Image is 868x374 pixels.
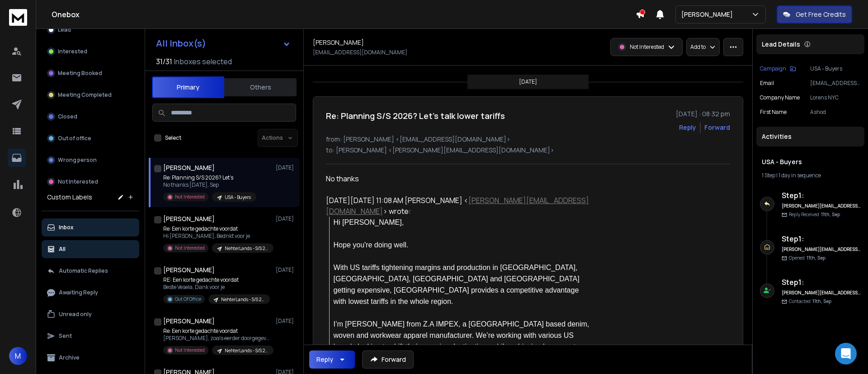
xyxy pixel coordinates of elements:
h3: Inboxes selected [174,56,232,67]
p: Campaign [760,65,786,72]
div: Forward [704,123,730,132]
p: [PERSON_NAME] [681,10,736,19]
button: Out of office [42,129,139,147]
p: Re: Een korte gedachte voordat [163,327,272,335]
p: Opened [789,255,826,261]
div: | [762,172,859,179]
p: [DATE] [276,266,296,274]
button: Archive [42,349,139,367]
p: USA - Buyers [810,65,861,72]
p: Company Name [760,94,800,101]
p: [EMAIL_ADDRESS][DOMAIN_NAME] [810,80,861,87]
p: First Name [760,109,787,116]
p: [DATE] [276,317,296,325]
p: from: [PERSON_NAME] <[EMAIL_ADDRESS][DOMAIN_NAME]> [326,135,730,144]
button: Reply [309,350,355,369]
p: Interested [58,48,87,55]
h1: Re: Planning S/S 2026? Let’s talk lower tariffs [326,109,505,122]
p: Meeting Completed [58,91,112,99]
span: 11th, Sep [821,211,840,218]
h6: Step 1 : [782,190,861,201]
span: 11th, Sep [812,298,831,304]
p: [DATE] [519,78,537,85]
button: M [9,347,27,365]
p: Wrong person [58,156,97,164]
label: Select [165,134,181,142]
div: Reply [316,355,333,364]
h1: [PERSON_NAME] [163,317,215,326]
p: [DATE] [276,164,296,171]
button: Not Interested [42,173,139,191]
p: Email [760,80,774,87]
span: 1 day in sequence [778,171,821,179]
button: Unread only [42,305,139,323]
p: Out Of Office [175,296,201,303]
h6: Step 1 : [782,233,861,244]
button: Closed [42,108,139,126]
button: Primary [152,76,224,98]
button: Lead [42,21,139,39]
h1: [PERSON_NAME] [163,265,215,275]
p: Re: Planning S/S 2026? Let’s [163,174,256,181]
span: 1 Step [762,171,775,179]
p: [DATE] : 08:32 pm [676,109,730,118]
div: No thanks [326,173,590,184]
h1: [PERSON_NAME] [313,38,364,47]
p: Lead Details [762,40,800,49]
span: 31 / 31 [156,56,172,67]
h6: [PERSON_NAME][EMAIL_ADDRESS][DOMAIN_NAME] [782,246,861,253]
p: Get Free Credits [796,10,846,19]
button: Inbox [42,218,139,237]
button: Automatic Replies [42,262,139,280]
h6: [PERSON_NAME][EMAIL_ADDRESS][DOMAIN_NAME] [782,203,861,209]
button: Others [224,77,297,97]
div: Open Intercom Messenger [835,343,857,365]
p: Lorens NYC [810,94,861,101]
p: [PERSON_NAME], zoals eerder doorgegeven [163,335,272,342]
button: Sent [42,327,139,345]
button: All [42,240,139,258]
button: Get Free Credits [777,5,852,24]
button: Reply [679,123,696,132]
p: Sent [59,332,72,340]
p: Not Interested [175,245,205,251]
img: logo [9,9,27,26]
button: All Inbox(s) [149,34,298,52]
p: RE: Een korte gedachte voordat [163,276,270,284]
p: NehterLands - S/S 2026 [225,347,268,354]
p: NehterLands - S/S 2026 [225,245,268,252]
div: [DATE][DATE] 11:08 AM [PERSON_NAME] < > wrote: [326,195,590,217]
p: [EMAIL_ADDRESS][DOMAIN_NAME] [313,49,407,56]
p: Not Interested [630,43,664,51]
p: Inbox [59,224,74,231]
button: Awaiting Reply [42,284,139,302]
h6: Step 1 : [782,277,861,288]
p: No thanks [DATE], Sep [163,181,256,189]
p: Not Interested [58,178,98,185]
button: Forward [362,350,414,369]
p: Beste Vesela, Dank voor je [163,284,270,291]
p: Add to [690,43,706,51]
h3: Custom Labels [47,193,92,202]
h1: [PERSON_NAME] [163,163,215,172]
p: Unread only [59,311,92,318]
p: Not Interested [175,347,205,354]
p: Hi [PERSON_NAME], Bednkt voor je [163,232,272,240]
span: I’m [PERSON_NAME] from Z.A IMPEX, a [GEOGRAPHIC_DATA] based denim, woven and workwear apparel man... [334,320,591,362]
span: Hi [PERSON_NAME], [334,218,404,226]
p: [DATE] [276,215,296,223]
span: 11th, Sep [807,255,826,261]
p: Reply Received [789,211,840,218]
h6: [PERSON_NAME][EMAIL_ADDRESS][DOMAIN_NAME] [782,289,861,296]
p: Closed [58,113,77,120]
p: Not Interested [175,194,205,200]
p: Ashod [810,109,861,116]
h1: USA - Buyers [762,157,859,166]
p: Awaiting Reply [59,289,98,296]
span: Hope you're doing well. [334,241,409,249]
span: With US tariffs tightening margins and production in [GEOGRAPHIC_DATA], [GEOGRAPHIC_DATA], [GEOGR... [334,264,582,305]
p: Lead [58,26,71,33]
p: Re: Een korte gedachte voordat [163,225,272,232]
h1: [PERSON_NAME] [163,214,215,223]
